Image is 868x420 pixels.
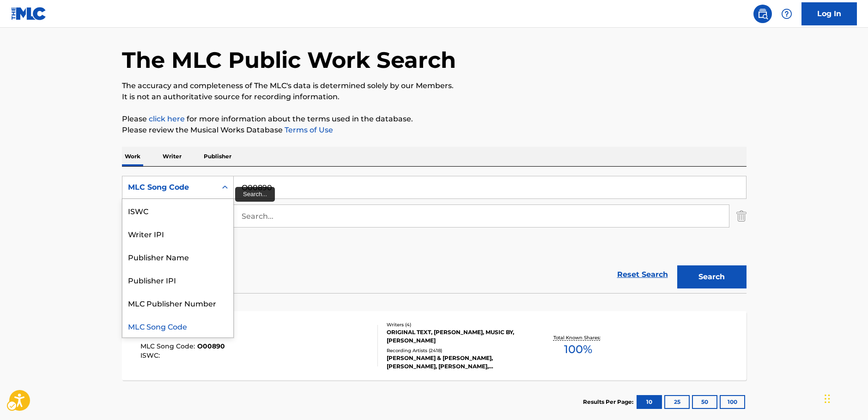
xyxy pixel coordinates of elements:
[122,245,233,268] div: Publisher Name
[677,265,747,288] button: Search
[387,321,526,328] div: Writers ( 4 )
[720,395,745,409] button: 100
[664,395,690,409] button: 25
[122,80,747,91] p: The accuracy and completeness of The MLC's data is determined solely by our Members.
[201,147,234,166] p: Publisher
[122,268,233,291] div: Publisher IPI
[122,291,233,314] div: MLC Publisher Number
[825,385,830,413] div: Drag
[140,342,197,350] span: MLC Song Code :
[822,376,868,420] div: Chat Widget
[822,376,868,420] iframe: Hubspot Iframe
[122,222,233,245] div: Writer IPI
[234,205,729,227] input: Search...
[583,398,636,406] p: Results Per Page:
[283,126,333,134] a: Terms of Use
[122,199,233,222] div: ISWC
[160,147,184,166] p: Writer
[122,176,747,293] form: Search Form
[801,2,857,25] a: Log In
[387,328,526,345] div: ORIGINAL TEXT, [PERSON_NAME], MUSIC BY, [PERSON_NAME]
[149,114,185,123] a: click here
[692,395,717,409] button: 50
[757,8,768,19] img: search
[781,8,792,19] img: help
[197,342,225,350] span: O00890
[11,7,47,20] img: MLC Logo
[122,91,747,102] p: It is not an authoritative source for recording information.
[140,351,162,360] span: ISWC :
[736,204,747,228] img: Delete Criterion
[122,125,747,136] p: Please review the Musical Works Database
[387,347,526,354] div: Recording Artists ( 2418 )
[387,354,526,371] div: [PERSON_NAME] & [PERSON_NAME], [PERSON_NAME], [PERSON_NAME], [PERSON_NAME], [PERSON_NAME], [PERSO...
[553,334,603,341] p: Total Known Shares:
[613,264,673,285] a: Reset Search
[564,341,592,358] span: 100 %
[637,395,662,409] button: 10
[122,46,456,74] h1: The MLC Public Work Search
[122,147,143,166] p: Work
[122,314,233,337] div: MLC Song Code
[122,114,747,125] p: Please for more information about the terms used in the database.
[122,311,747,380] a: O PATO (THE DUCK)MLC Song Code:O00890ISWC:Writers (4)ORIGINAL TEXT, [PERSON_NAME], MUSIC BY, [PER...
[234,176,746,198] input: Search...
[128,182,211,193] div: MLC Song Code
